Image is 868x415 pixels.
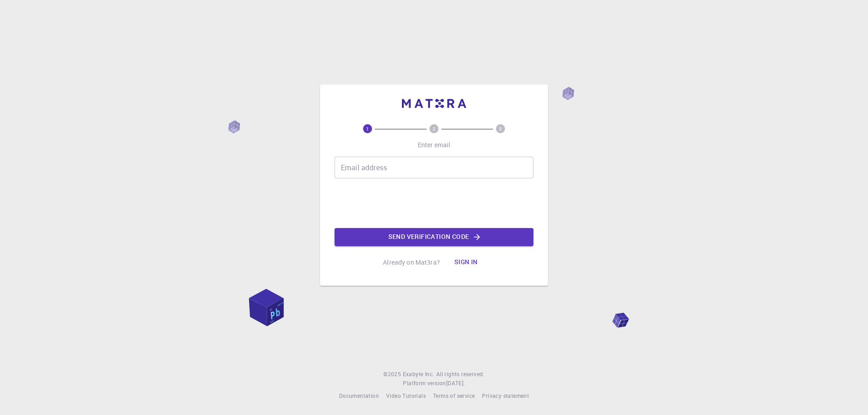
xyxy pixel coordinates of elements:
[383,258,440,267] p: Already on Mat3ra?
[386,392,426,401] a: Video Tutorials
[433,126,435,132] text: 2
[386,392,426,399] span: Video Tutorials
[366,126,369,132] text: 1
[446,379,465,388] a: [DATE].
[436,370,485,379] span: All rights reserved.
[433,392,475,399] span: Terms of service
[433,392,475,401] a: Terms of service
[499,126,502,132] text: 3
[403,379,446,388] span: Platform version
[447,253,485,271] button: Sign in
[339,392,379,399] span: Documentation
[482,392,529,401] a: Privacy statement
[365,186,503,221] iframe: reCAPTCHA
[403,370,434,378] span: Exabyte Inc.
[335,228,533,246] button: Send verification code
[446,379,465,387] span: [DATE] .
[482,392,529,399] span: Privacy statement
[403,370,434,379] a: Exabyte Inc.
[339,392,379,401] a: Documentation
[418,140,451,149] p: Enter email
[383,370,402,379] span: © 2025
